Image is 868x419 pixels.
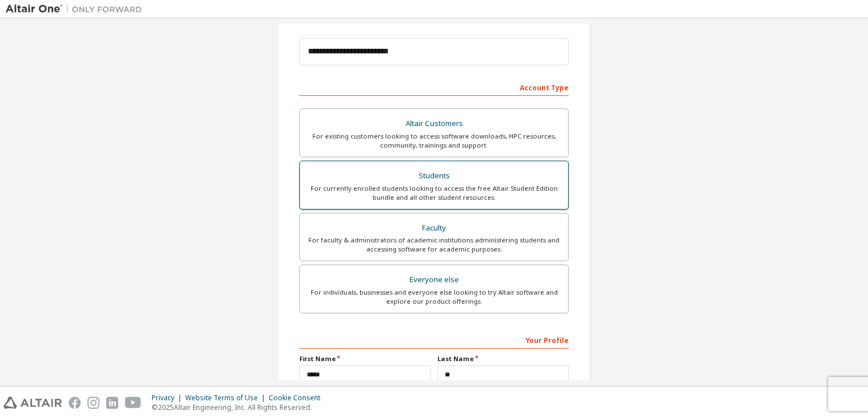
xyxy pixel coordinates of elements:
div: Your Profile [299,330,569,349]
div: Faculty [307,220,561,236]
img: altair_logo.svg [3,397,62,409]
div: For individuals, businesses and everyone else looking to try Altair software and explore our prod... [307,288,561,306]
div: Altair Customers [307,116,561,132]
div: Account Type [299,78,569,96]
img: linkedin.svg [106,397,118,409]
img: youtube.svg [125,397,141,409]
img: Altair One [6,3,148,15]
div: Cookie Consent [269,393,327,403]
label: First Name [299,354,431,363]
div: Privacy [152,393,185,403]
div: Website Terms of Use [185,393,269,403]
label: Last Name [437,354,569,363]
div: For faculty & administrators of academic institutions administering students and accessing softwa... [307,236,561,254]
div: Everyone else [307,272,561,288]
div: For existing customers looking to access software downloads, HPC resources, community, trainings ... [307,132,561,150]
p: © 2025 Altair Engineering, Inc. All Rights Reserved. [152,403,327,412]
img: facebook.svg [69,397,81,409]
div: Students [307,168,561,184]
img: instagram.svg [87,397,99,409]
div: For currently enrolled students looking to access the free Altair Student Edition bundle and all ... [307,184,561,202]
